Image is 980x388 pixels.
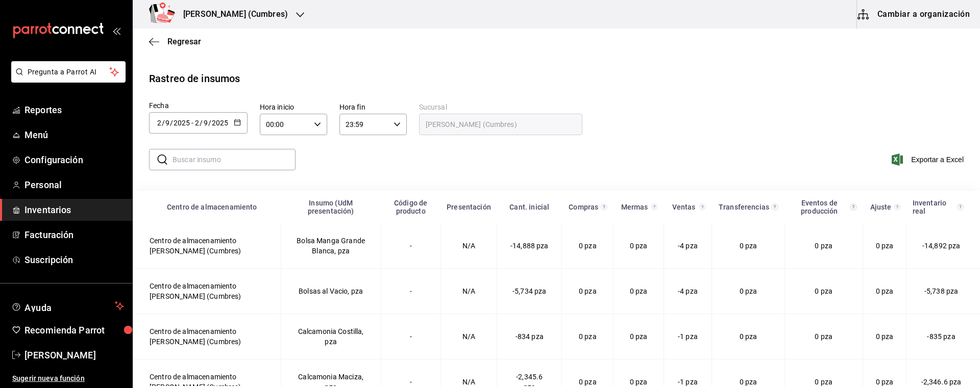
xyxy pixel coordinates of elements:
span: Inventarios [24,203,124,217]
span: 0 pza [740,378,757,386]
span: Menú [24,128,124,142]
div: Inventario real [913,199,955,215]
span: Suscripción [24,253,124,267]
svg: Total de presentación del insumo transferido ya sea fuera o dentro de la sucursal en el rango de ... [771,203,778,211]
span: 0 pza [579,332,597,341]
button: Pregunta a Parrot AI [11,61,126,83]
span: Reportes [24,103,124,117]
div: Cant. inicial [503,203,556,211]
span: 0 pza [815,242,832,250]
input: Day [157,119,162,127]
span: -4 pza [678,242,698,250]
button: Regresar [149,37,201,46]
td: Bolsas al Vacio, pza [281,269,381,314]
div: Eventos de producción [791,199,848,215]
td: - [381,269,440,314]
td: Calcamonia Costilla, pza [281,314,381,359]
span: Facturación [24,228,124,242]
input: Year [211,119,229,127]
div: Centro de almacenamiento [150,203,275,211]
span: 0 pza [740,332,757,341]
td: Bolsa Manga Grande Blanca, pza [281,223,381,269]
span: / [162,119,165,127]
div: Mermas [620,203,649,211]
span: - [191,119,193,127]
input: Day [194,119,200,127]
span: 0 pza [579,287,597,295]
svg: Total de presentación del insumo vendido en el rango de fechas seleccionado. [699,203,705,211]
span: Personal [24,178,124,192]
a: Pregunta a Parrot AI [7,74,126,85]
button: Exportar a Excel [894,153,964,166]
span: Configuración [24,153,124,167]
div: Transferencias [718,203,770,211]
span: / [200,119,203,127]
span: Regresar [167,37,201,46]
span: 0 pza [740,242,757,250]
span: 0 pza [815,378,832,386]
span: [PERSON_NAME] [24,348,124,362]
span: -1 pza [678,332,698,341]
span: 0 pza [815,332,832,341]
input: Month [165,119,170,127]
td: N/A [440,223,497,269]
label: Hora fin [339,104,407,111]
span: 0 pza [876,287,894,295]
span: 0 pza [630,378,648,386]
span: 0 pza [815,287,832,295]
span: -4 pza [678,287,698,295]
input: Buscar insumo [173,149,296,170]
div: Compras [568,203,599,211]
td: N/A [440,269,497,314]
span: Pregunta a Parrot AI [28,67,110,77]
label: Hora inicio [260,104,327,111]
span: -14,888 pza [510,242,549,250]
td: Centro de almacenamiento [PERSON_NAME] (Cumbres) [133,269,281,314]
td: - [381,223,440,269]
span: -1 pza [678,378,698,386]
span: Recomienda Parrot [24,323,124,337]
span: 0 pza [876,378,894,386]
svg: Cantidad registrada mediante Ajuste manual y conteos en el rango de fechas seleccionado. [894,203,900,211]
div: Ajuste [869,203,893,211]
span: -834 pza [516,332,544,341]
span: -5,734 pza [512,287,547,295]
span: Sugerir nueva función [12,373,124,384]
td: Centro de almacenamiento [PERSON_NAME] (Cumbres) [133,223,281,269]
h3: [PERSON_NAME] (Cumbres) [175,8,288,20]
span: -835 pza [927,332,955,341]
span: -5,738 pza [924,287,959,295]
div: Presentación [447,203,491,211]
span: Ayuda [24,300,111,312]
span: -14,892 pza [922,242,961,250]
svg: Total de presentación del insumo mermado en el rango de fechas seleccionado. [651,203,658,211]
span: 0 pza [876,332,894,341]
input: Year [173,119,190,127]
span: 0 pza [740,287,757,295]
span: / [170,119,173,127]
span: -2,346.6 pza [921,378,962,386]
svg: Total de presentación del insumo comprado en el rango de fechas seleccionado. [601,203,607,211]
div: Código de producto [387,199,434,215]
div: Insumo (UdM presentación) [287,199,375,215]
svg: Total de presentación del insumo utilizado en eventos de producción en el rango de fechas selecci... [850,203,857,211]
td: N/A [440,314,497,359]
span: 0 pza [579,378,597,386]
span: 0 pza [630,287,648,295]
td: - [381,314,440,359]
input: Month [203,119,208,127]
button: open_drawer_menu [112,27,120,35]
label: Sucursal [419,104,582,111]
div: Rastreo de insumos [149,71,240,86]
span: 0 pza [876,242,894,250]
span: Fecha [149,101,169,110]
span: 0 pza [630,332,648,341]
span: 0 pza [579,242,597,250]
div: Ventas [670,203,698,211]
span: / [208,119,211,127]
span: 0 pza [630,242,648,250]
svg: Inventario real = + compras - ventas - mermas - eventos de producción +/- transferencias +/- ajus... [957,203,964,211]
td: Centro de almacenamiento [PERSON_NAME] (Cumbres) [133,314,281,359]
